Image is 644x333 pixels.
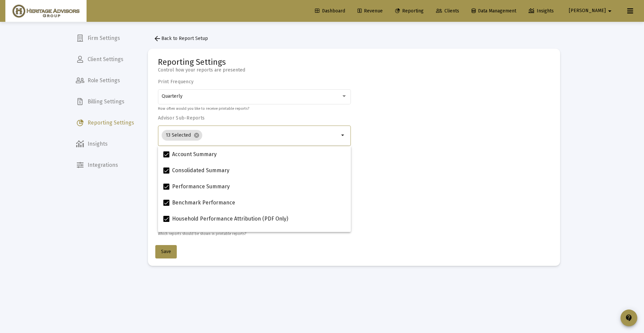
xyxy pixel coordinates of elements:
[310,4,351,18] a: Dashboard
[70,51,140,67] a: Client Settings
[70,136,140,152] a: Insights
[158,59,245,65] mat-card-title: Reporting Settings
[172,215,288,223] span: Household Performance Attribution (PDF Only)
[431,4,465,18] a: Clients
[158,79,347,85] label: Print Frequency
[70,30,140,46] a: Firm Settings
[395,8,424,14] span: Reporting
[158,107,249,111] mat-hint: How often would you like to receive printable reports?
[70,115,140,131] a: Reporting Settings
[153,35,161,43] mat-icon: arrow_back
[523,4,559,18] a: Insights
[172,199,235,207] span: Benchmark Performance
[155,245,177,258] button: Save
[162,130,202,141] mat-chip: 13 Selected
[569,8,606,14] span: [PERSON_NAME]
[352,4,388,18] a: Revenue
[561,4,622,17] button: [PERSON_NAME]
[10,4,82,18] img: Dashboard
[529,8,554,14] span: Insights
[161,249,171,254] span: Save
[162,129,339,142] mat-chip-list: Selection
[70,157,140,173] a: Integrations
[315,8,345,14] span: Dashboard
[162,93,182,99] span: Quarterly
[436,8,459,14] span: Clients
[625,314,633,322] mat-icon: contact_support
[339,131,347,139] mat-icon: arrow_drop_down
[70,73,140,89] a: Role Settings
[172,166,229,175] span: Consolidated Summary
[466,4,522,18] a: Data Management
[148,32,213,45] button: Back to Report Setup
[472,8,516,14] span: Data Management
[158,115,347,121] label: Advisor Sub-Reports
[390,4,429,18] a: Reporting
[172,183,230,191] span: Performance Summary
[606,4,614,18] mat-icon: arrow_drop_down
[172,231,246,239] span: Portfolio Snapshot (PDF Only)
[70,94,140,110] a: Billing Settings
[194,132,200,138] mat-icon: cancel
[158,67,245,74] mat-card-subtitle: Control how your reports are presented
[158,232,347,236] p: Which reports should be shown in printable reports?
[153,36,208,41] span: Back to Report Setup
[358,8,383,14] span: Revenue
[172,150,217,158] span: Account Summary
